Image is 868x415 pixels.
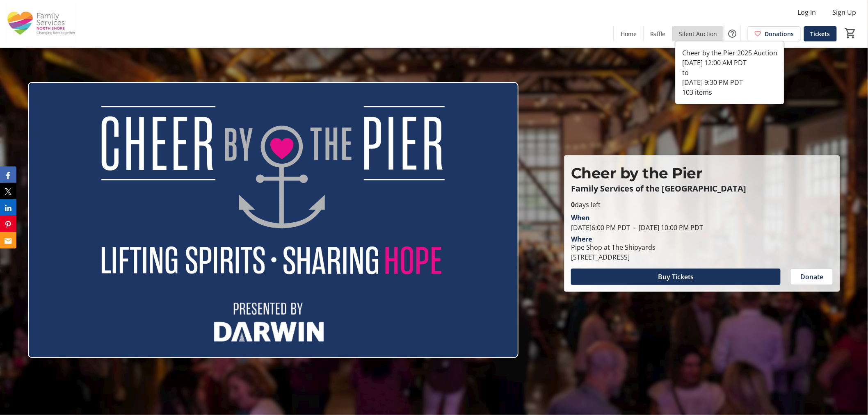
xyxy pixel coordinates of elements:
[682,68,777,78] div: to
[843,26,858,41] button: Cart
[682,78,777,87] div: [DATE] 9:30 PM PDT
[630,223,703,232] span: [DATE] 10:00 PM PDT
[800,272,823,282] span: Donate
[765,30,794,38] span: Donations
[571,213,590,223] div: When
[826,6,863,19] button: Sign Up
[630,223,639,232] span: -
[682,58,777,68] div: [DATE] 12:00 AM PDT
[571,252,656,262] div: [STREET_ADDRESS]
[748,26,801,41] a: Donations
[571,200,833,210] p: days left
[571,269,781,285] button: Buy Tickets
[28,82,519,358] img: Campaign CTA Media Photo
[571,242,656,252] div: Pipe Shop at The Shipyards
[650,30,666,38] span: Raffle
[682,48,777,58] div: Cheer by the Pier 2025 Auction
[791,6,823,19] button: Log In
[724,25,741,42] button: Help
[682,87,777,97] div: 103 items
[798,7,816,17] span: Log In
[811,30,830,38] span: Tickets
[644,26,672,41] a: Raffle
[5,3,78,44] img: Family Services of the North Shore's Logo
[679,30,717,38] span: Silent Auction
[804,26,837,41] a: Tickets
[833,7,857,17] span: Sign Up
[621,30,637,38] span: Home
[571,236,592,242] div: Where
[673,26,724,41] a: Silent Auction
[571,200,575,209] span: 0
[571,164,703,182] span: Cheer by the Pier
[571,223,630,232] span: [DATE] 6:00 PM PDT
[658,272,694,282] span: Buy Tickets
[790,269,833,285] button: Donate
[614,26,643,41] a: Home
[571,184,833,193] p: Family Services of the [GEOGRAPHIC_DATA]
